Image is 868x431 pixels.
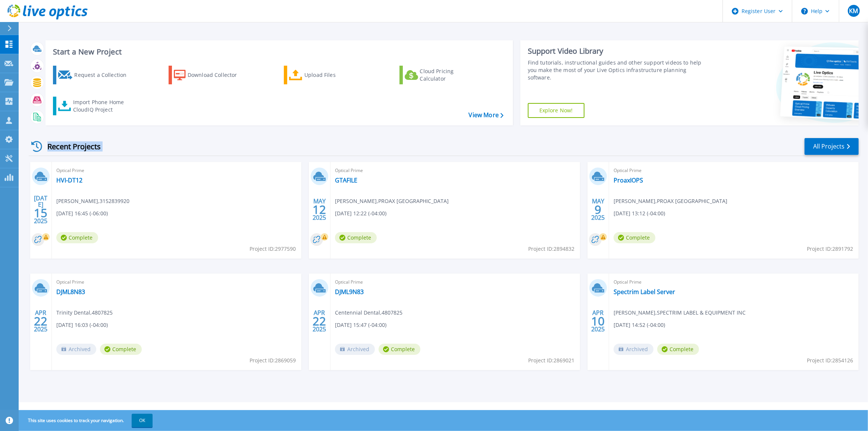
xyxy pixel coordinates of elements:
[169,66,252,84] a: Download Collector
[313,206,326,213] span: 12
[807,356,853,365] span: Project ID: 2854126
[53,48,503,56] h3: Start a New Project
[132,414,153,427] button: OK
[74,68,134,82] div: Request a Collection
[591,318,605,324] span: 10
[528,46,702,56] div: Support Video Library
[614,232,655,243] span: Complete
[469,112,504,119] a: View More
[56,344,96,355] span: Archived
[100,344,142,355] span: Complete
[34,196,48,223] div: [DATE] 2025
[614,177,643,184] a: ProaxIOPS
[528,356,574,365] span: Project ID: 2869021
[614,166,854,175] span: Optical Prime
[304,68,364,82] div: Upload Files
[56,197,129,205] span: [PERSON_NAME] , 3152839920
[528,103,585,118] a: Explore Now!
[21,414,153,427] span: This site uses cookies to track your navigation.
[34,210,47,216] span: 15
[29,137,111,156] div: Recent Projects
[528,245,574,253] span: Project ID: 2894832
[614,309,746,317] span: [PERSON_NAME] , SPECTRIM LABEL & EQUIPMENT INC
[335,209,386,218] span: [DATE] 12:22 (-04:00)
[34,318,47,324] span: 22
[335,344,375,355] span: Archived
[335,166,576,175] span: Optical Prime
[313,318,326,324] span: 22
[805,138,859,155] a: All Projects
[56,232,98,243] span: Complete
[591,196,605,223] div: MAY 2025
[34,307,48,335] div: APR 2025
[614,344,654,355] span: Archived
[335,321,386,329] span: [DATE] 15:47 (-04:00)
[379,344,420,355] span: Complete
[614,197,727,205] span: [PERSON_NAME] , PROAX [GEOGRAPHIC_DATA]
[528,59,702,81] div: Find tutorials, instructional guides and other support videos to help you make the most of your L...
[335,309,402,317] span: Centennial Dental , 4807825
[188,68,247,82] div: Download Collector
[73,99,131,113] div: Import Phone Home CloudIQ Project
[312,196,326,223] div: MAY 2025
[250,245,296,253] span: Project ID: 2977590
[335,278,576,286] span: Optical Prime
[250,356,296,365] span: Project ID: 2869059
[56,166,297,175] span: Optical Prime
[614,288,675,296] a: Spectrim Label Server
[56,209,108,218] span: [DATE] 16:45 (-06:00)
[56,321,108,329] span: [DATE] 16:03 (-04:00)
[614,321,665,329] span: [DATE] 14:52 (-04:00)
[284,66,367,84] a: Upload Files
[56,288,85,296] a: DJML8N83
[53,66,136,84] a: Request a Collection
[335,232,377,243] span: Complete
[56,309,113,317] span: Trinity Dental , 4807825
[849,8,858,14] span: KM
[595,206,601,213] span: 9
[591,307,605,335] div: APR 2025
[335,197,449,205] span: [PERSON_NAME] , PROAX [GEOGRAPHIC_DATA]
[614,278,854,286] span: Optical Prime
[56,177,82,184] a: HVI-DT12
[657,344,699,355] span: Complete
[420,68,480,82] div: Cloud Pricing Calculator
[807,245,853,253] span: Project ID: 2891792
[312,307,326,335] div: APR 2025
[614,209,665,218] span: [DATE] 13:12 (-04:00)
[335,288,364,296] a: DJML9N83
[335,177,357,184] a: GTAFILE
[399,66,483,84] a: Cloud Pricing Calculator
[56,278,297,286] span: Optical Prime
